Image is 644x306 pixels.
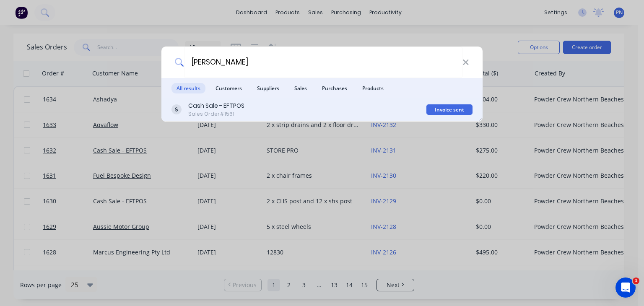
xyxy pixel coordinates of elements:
[171,83,205,93] span: All results
[188,110,244,118] div: Sales Order #1561
[633,277,639,284] span: 1
[252,83,284,93] span: Suppliers
[317,83,352,93] span: Purchases
[426,104,473,115] div: Invoice sent
[289,83,312,93] span: Sales
[210,83,247,93] span: Customers
[615,277,636,298] iframe: Intercom live chat
[188,101,244,110] div: Cash Sale - EFTPOS
[184,47,462,78] input: Start typing a customer or supplier name to create a new order...
[357,83,389,93] span: Products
